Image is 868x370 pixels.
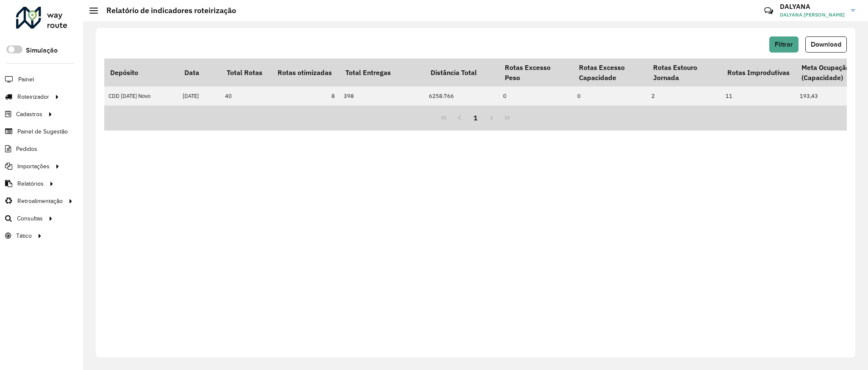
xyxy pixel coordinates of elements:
button: Filtrar [769,36,798,53]
th: Rotas Estouro Jornada [647,58,721,86]
span: Consultas [17,214,43,223]
h3: DALYANA [780,3,845,11]
td: 0 [573,86,647,106]
span: Retroalimentação [17,197,63,206]
th: Depósito [104,58,178,86]
th: Rotas Improdutivas [721,58,796,86]
span: Tático [16,231,32,240]
span: Cadastros [16,110,42,119]
td: [DATE] [178,86,221,106]
a: Contato Rápido [759,2,778,20]
th: Rotas otimizadas [272,58,339,86]
span: DALYANA [PERSON_NAME] [780,11,845,19]
h2: Relatório de indicadores roteirização [98,6,236,15]
th: Data [178,58,221,86]
td: CDD [DATE] Novo [104,86,178,106]
label: Simulação [26,45,58,56]
th: Distância Total [425,58,499,86]
th: Total Rotas [221,58,272,86]
button: 1 [467,110,484,126]
td: 0 [499,86,573,106]
td: 11 [721,86,796,106]
span: Importações [17,162,50,171]
span: Roteirizador [17,92,49,101]
button: Download [805,36,847,53]
th: Rotas Excesso Capacidade [573,58,647,86]
span: Painel [18,75,34,84]
span: Pedidos [16,145,37,153]
th: Total Entregas [339,58,399,86]
span: Filtrar [775,41,793,48]
span: Relatórios [17,179,44,188]
span: Download [811,41,841,48]
td: 2 [647,86,721,106]
td: 40 [221,86,272,106]
span: Painel de Sugestão [17,127,68,136]
td: 8 [272,86,339,106]
td: 6258.766 [425,86,499,106]
td: 398 [339,86,399,106]
th: Rotas Excesso Peso [499,58,573,86]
